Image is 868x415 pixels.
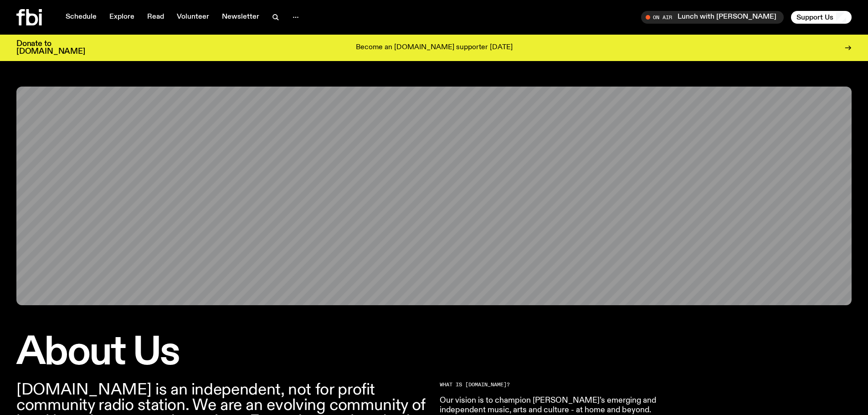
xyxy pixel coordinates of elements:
a: Volunteer [171,11,215,24]
span: Support Us [796,13,833,21]
h1: About Us [16,334,429,371]
a: Explore [104,11,140,24]
a: Newsletter [216,11,265,24]
h3: Donate to [DOMAIN_NAME] [16,40,85,56]
a: Schedule [60,11,102,24]
h2: What is [DOMAIN_NAME]? [440,382,702,387]
p: Become an [DOMAIN_NAME] supporter [DATE] [356,44,513,52]
button: Support Us [791,11,852,24]
a: Read [142,11,169,24]
button: On AirLunch with [PERSON_NAME] [641,11,784,24]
